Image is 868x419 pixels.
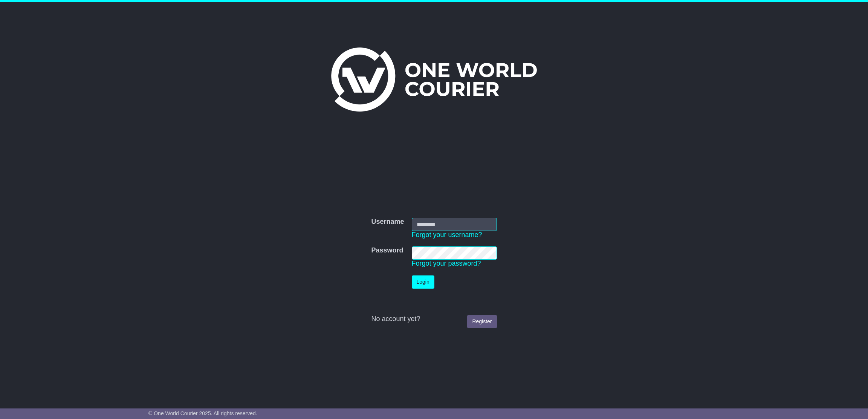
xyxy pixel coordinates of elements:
[412,260,481,267] a: Forgot your password?
[412,231,482,239] a: Forgot your username?
[371,246,403,255] label: Password
[148,410,257,416] span: © One World Courier 2025. All rights reserved.
[412,275,434,289] button: Login
[331,47,537,112] img: One World
[467,315,497,328] a: Register
[371,315,497,323] div: No account yet?
[371,218,404,226] label: Username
